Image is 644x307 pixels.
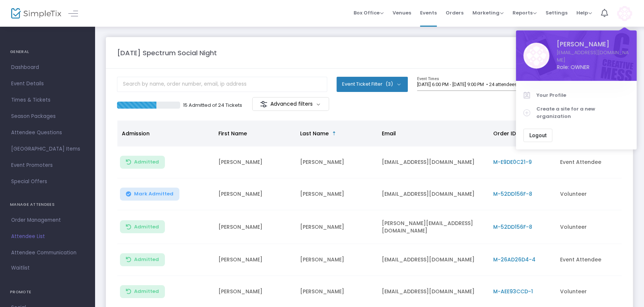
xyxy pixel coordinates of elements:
h4: MANAGE ATTENDEES [10,197,85,212]
td: [PERSON_NAME] [296,244,377,276]
span: Event Details [11,79,84,89]
p: 15 Admitted of 24 Tickets [183,102,242,109]
button: Admitted [120,285,165,298]
button: Logout [523,129,552,142]
span: Marketing [472,9,504,16]
td: [EMAIL_ADDRESS][DOMAIN_NAME] [377,146,489,178]
span: Admitted [134,224,159,230]
a: Create a site for a new organization [523,102,629,123]
span: Admission [122,130,150,137]
span: Admitted [134,288,159,294]
td: [PERSON_NAME] [214,210,296,244]
span: Role: OWNER [557,63,629,71]
td: [PERSON_NAME] [296,178,377,210]
span: Waitlist [11,264,30,272]
span: Help [576,9,592,16]
span: (3) [386,81,393,87]
span: Last Name [300,130,329,137]
img: filter [260,100,267,108]
span: Settings [546,3,567,22]
span: Order Management [11,215,84,225]
h4: PROMOTE [10,285,85,300]
span: Dashboard [11,63,84,72]
td: [PERSON_NAME] [214,244,296,276]
span: M-AEE93CCD-1 [493,288,533,295]
span: Special Offers [11,177,84,186]
span: M-52DD156F-8 [493,223,532,231]
span: Attendee Questions [11,128,84,138]
span: Sortable [331,131,337,136]
td: Volunteer [556,178,637,210]
span: Admitted [134,159,159,165]
td: [PERSON_NAME] [214,146,296,178]
span: Attendee List [11,232,84,241]
button: Event Ticket Filter(3) [336,77,408,92]
span: Order ID [493,130,516,137]
span: Admitted [134,257,159,263]
span: [GEOGRAPHIC_DATA] Items [11,144,84,154]
span: Events [420,3,437,22]
span: Box Office [354,9,384,16]
button: Mark Admitted [120,188,179,201]
span: First Name [218,130,247,137]
a: Your Profile [523,88,629,102]
span: Email [382,130,396,137]
td: Event Attendee [556,244,637,276]
span: [DATE] 6:00 PM - [DATE] 9:00 PM • 24 attendees [417,82,517,87]
span: Logout [529,132,546,138]
td: [EMAIL_ADDRESS][DOMAIN_NAME] [377,244,489,276]
span: M-26AD26D4-4 [493,256,536,263]
span: Times & Tickets [11,95,84,105]
button: Admitted [120,220,165,233]
td: Volunteer [556,210,637,244]
span: M-52DD156F-8 [493,190,532,198]
span: Create a site for a new organization [536,105,629,120]
m-button: Advanced filters [252,97,329,111]
span: Mark Admitted [134,191,173,197]
span: Orders [446,3,464,22]
td: Event Attendee [556,146,637,178]
td: [PERSON_NAME] [214,178,296,210]
td: [EMAIL_ADDRESS][DOMAIN_NAME] [377,178,489,210]
td: [PERSON_NAME] [296,210,377,244]
td: [PERSON_NAME][EMAIL_ADDRESS][DOMAIN_NAME] [377,210,489,244]
button: Admitted [120,253,165,266]
span: Reports [513,9,537,16]
span: [PERSON_NAME] [557,40,629,49]
span: Venues [393,3,411,22]
span: M-E9DE0C21-9 [493,158,532,166]
span: Your Profile [536,92,629,99]
input: Search by name, order number, email, ip address [117,77,327,92]
span: Event Promoters [11,161,84,170]
h4: GENERAL [10,44,85,59]
button: Admitted [120,156,165,169]
a: [EMAIL_ADDRESS][DOMAIN_NAME] [557,49,629,63]
m-panel-title: [DATE] Spectrum Social Night [117,48,217,58]
span: Season Packages [11,112,84,121]
span: Attendee Communication [11,248,84,258]
td: [PERSON_NAME] [296,146,377,178]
